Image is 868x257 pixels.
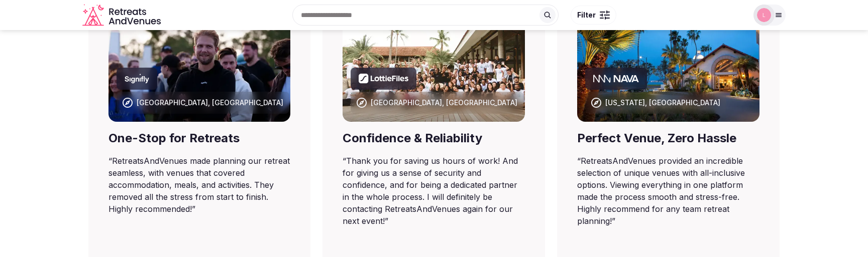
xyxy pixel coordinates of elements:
svg: Signify company logo [125,74,150,84]
div: [US_STATE], [GEOGRAPHIC_DATA] [605,98,720,108]
button: Filter [571,6,616,25]
blockquote: “ RetreatsAndVenues provided an incredible selection of unique venues with all-inclusive options.... [577,155,759,227]
a: Visit the homepage [82,4,163,27]
div: Perfect Venue, Zero Hassle [577,130,759,147]
img: Lisbon, Portugal [108,18,291,122]
blockquote: “ RetreatsAndVenues made planning our retreat seamless, with venues that covered accommodation, m... [108,155,291,215]
img: Bali, Indonesia [343,18,525,122]
div: One-Stop for Retreats [108,130,291,147]
img: California, USA [577,18,759,122]
div: [GEOGRAPHIC_DATA], [GEOGRAPHIC_DATA] [371,98,517,108]
img: Luwam Beyin [757,8,771,22]
span: Filter [577,10,596,20]
svg: Nava company logo [593,74,639,84]
div: Confidence & Reliability [343,130,525,147]
blockquote: “ Thank you for saving us hours of work! And for giving us a sense of security and confidence, an... [343,155,525,227]
div: [GEOGRAPHIC_DATA], [GEOGRAPHIC_DATA] [137,98,283,108]
svg: LottieFiles company logo [359,74,408,84]
svg: Retreats and Venues company logo [82,4,163,27]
